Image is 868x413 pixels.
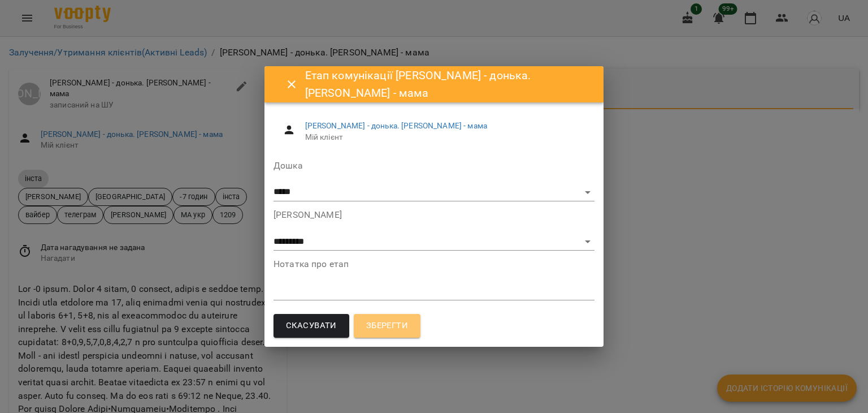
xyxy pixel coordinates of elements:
label: Дошка [274,161,594,170]
a: [PERSON_NAME] - донька. [PERSON_NAME] - мама [305,121,487,130]
label: [PERSON_NAME] [274,210,594,220]
span: Скасувати [286,319,337,333]
button: Скасувати [274,314,349,338]
span: Зберегти [366,319,408,333]
h6: Етап комунікації [PERSON_NAME] - донька. [PERSON_NAME] - мама [305,67,590,102]
button: Зберегти [354,314,420,338]
button: Close [278,71,305,98]
label: Нотатка про етап [274,260,594,269]
span: Мій клієнт [305,132,585,143]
